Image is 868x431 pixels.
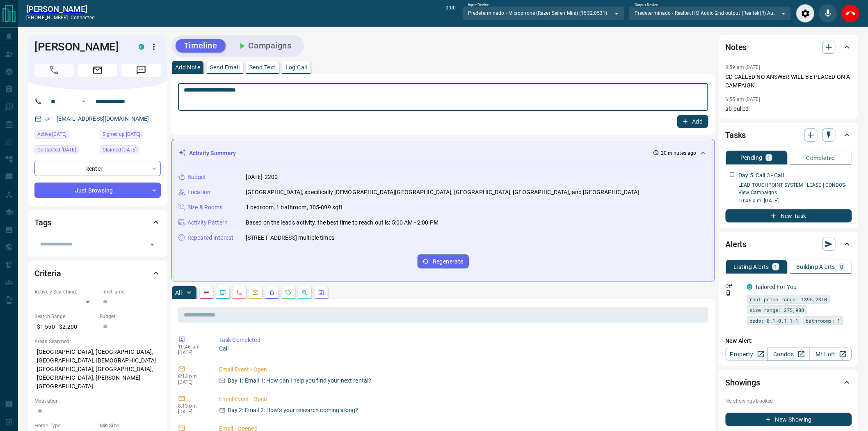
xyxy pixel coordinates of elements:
p: 1 [767,155,771,160]
div: Criteria [34,264,161,283]
a: Property [726,348,768,361]
p: [GEOGRAPHIC_DATA], [GEOGRAPHIC_DATA], [GEOGRAPHIC_DATA], [DEMOGRAPHIC_DATA][GEOGRAPHIC_DATA], [GE... [34,345,161,393]
p: Home Type: [34,422,96,429]
div: Mute [819,4,837,23]
p: Off [726,283,742,290]
p: Task Completed [219,336,705,344]
svg: Calls [236,289,242,296]
div: End Call [841,4,860,23]
p: Budget [187,173,206,181]
span: Email [78,64,117,77]
p: Based on the lead's activity, the best time to reach out is: 5:00 AM - 2:00 PM [246,218,439,227]
p: 8:59 am [DATE] [726,64,761,70]
span: Contacted [DATE] [37,146,76,154]
div: Just Browsing [34,183,161,198]
p: Activity Pattern [187,218,228,227]
div: condos.ca [747,284,753,290]
p: Day 2: Email 2: How’s your research coming along? [228,406,358,415]
div: Activity Summary20 minutes ago [178,146,708,161]
p: [PHONE_NUMBER] - [26,14,95,21]
label: Input Device [468,2,489,8]
p: Location [187,188,210,197]
p: 1 [774,264,777,270]
a: [PERSON_NAME] [26,4,95,14]
p: All [175,290,182,296]
div: Tasks [726,125,852,145]
div: Tags [34,213,161,232]
svg: Listing Alerts [269,289,275,296]
p: Timeframe: [100,288,161,296]
p: 20 minutes ago [661,149,697,157]
p: [DATE] [178,379,207,385]
p: 8:13 pm [178,403,207,409]
p: [STREET_ADDRESS] multiple times [246,234,334,242]
a: LEAD TOUCHPOINT SYSTEM | LEASE | CONDOS- View Campaigns [739,182,847,195]
svg: Requests [285,289,292,296]
button: Open [79,96,89,106]
span: Message [121,64,161,77]
button: Open [146,239,158,250]
h1: [PERSON_NAME] [34,40,126,53]
label: Output Device [635,2,658,8]
p: ab pulled [726,105,852,113]
button: Timeline [176,39,226,53]
div: Renter [34,161,161,176]
p: Budget: [100,313,161,320]
p: 0:00 [446,4,456,23]
span: Call [34,64,74,77]
div: Wed Aug 13 2025 [100,130,161,141]
p: Log Call [286,64,307,70]
svg: Opportunities [302,289,308,296]
p: Completed [806,155,836,161]
button: Regenerate [418,254,469,268]
div: Wed Aug 13 2025 [34,130,96,141]
button: Add [677,115,708,128]
span: connected [71,15,95,21]
p: 10:46 a.m. [DATE] [739,197,852,204]
p: Search Range: [34,313,96,320]
p: Size & Rooms [187,203,223,212]
p: 6:55 am [DATE] [726,96,761,102]
p: Repeated Interest [187,234,233,242]
div: Wed Aug 13 2025 [100,145,161,157]
svg: Push Notification Only [726,290,731,296]
p: Email Event - Open [219,365,705,374]
svg: Email Verified [45,116,51,122]
p: Min Size: [100,422,161,429]
p: Building Alerts [797,264,836,270]
div: Predeterminado - Microphone (Razer Seiren Mini) (1532:0531) [462,6,625,20]
div: Audio Settings [796,4,815,23]
a: Condos [767,348,810,361]
p: Add Note [175,64,200,70]
p: Day 1: Email 1: How can I help you find your next rental? [228,376,372,385]
p: Send Text [249,64,276,70]
h2: Alerts [726,238,747,251]
h2: Criteria [34,267,61,280]
p: Motivation: [34,397,161,405]
span: size range: 275,988 [750,306,804,314]
button: New Showing [726,413,852,426]
span: Signed up [DATE] [103,130,140,138]
div: condos.ca [139,44,144,50]
p: [DATE] [178,409,207,415]
p: [GEOGRAPHIC_DATA], specifically [DEMOGRAPHIC_DATA][GEOGRAPHIC_DATA], [GEOGRAPHIC_DATA], [GEOGRAPH... [246,188,640,197]
div: Predeterminado - Realtek HD Audio 2nd output (Realtek(R) Audio) [629,6,791,20]
p: 0 [841,264,844,270]
p: No showings booked [726,397,852,405]
div: Alerts [726,234,852,254]
p: [DATE] [178,350,207,355]
p: Areas Searched: [34,338,161,345]
p: Listing Alerts [734,264,770,270]
p: Pending [740,155,763,160]
p: Activity Summary [189,149,236,158]
p: Send Email [210,64,240,70]
svg: Notes [203,289,210,296]
span: Claimed [DATE] [103,146,137,154]
a: [EMAIL_ADDRESS][DOMAIN_NAME] [57,115,149,122]
p: 1 bedroom, 1 bathroom, 305-899 sqft [246,203,343,212]
div: Notes [726,37,852,57]
p: Day 5: Call 3 - Call [739,171,784,180]
span: bathrooms: 1 [806,316,841,325]
svg: Emails [252,289,259,296]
